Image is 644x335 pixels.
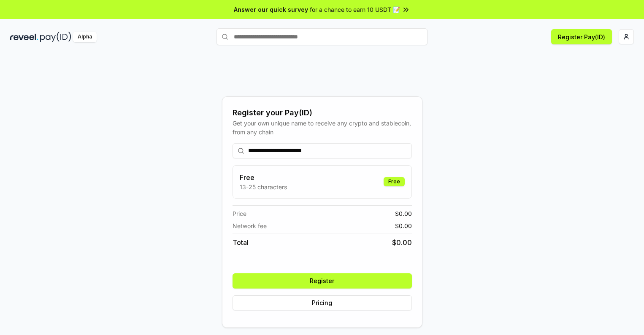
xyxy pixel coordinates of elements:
[384,177,405,186] div: Free
[395,209,412,218] span: $ 0.00
[233,107,412,119] div: Register your Pay(ID)
[240,172,287,182] h3: Free
[10,32,38,42] img: reveel_dark
[234,5,308,14] span: Answer our quick survey
[233,273,412,289] button: Register
[233,119,412,136] div: Get your own unique name to receive any crypto and stablecoin, from any chain
[233,221,267,230] span: Network fee
[233,209,246,218] span: Price
[395,221,412,230] span: $ 0.00
[240,182,287,191] p: 13-25 characters
[40,32,71,42] img: pay_id
[551,29,612,44] button: Register Pay(ID)
[392,237,412,248] span: $ 0.00
[310,5,400,14] span: for a chance to earn 10 USDT 📝
[73,32,97,42] div: Alpha
[233,295,412,310] button: Pricing
[233,237,249,248] span: Total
